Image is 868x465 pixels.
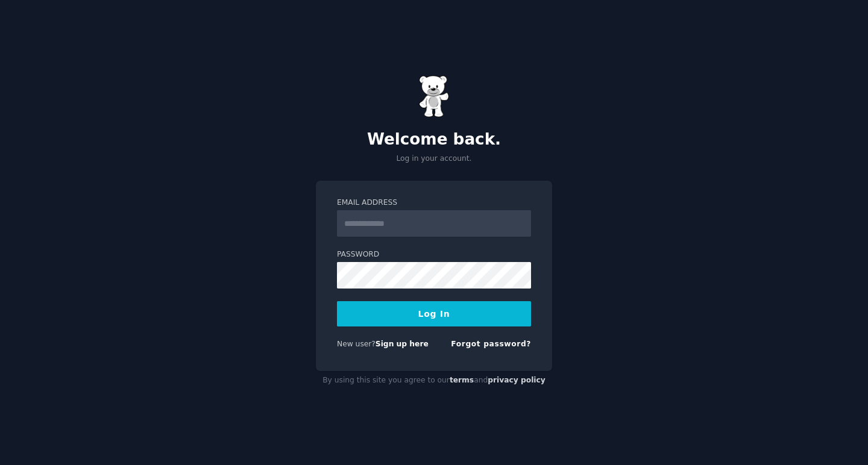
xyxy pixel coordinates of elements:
[337,340,376,348] span: New user?
[376,340,429,348] a: Sign up here
[450,376,474,384] a: terms
[337,249,531,260] label: Password
[316,371,552,390] div: By using this site you agree to our and
[316,154,552,164] p: Log in your account.
[316,130,552,149] h2: Welcome back.
[337,301,531,326] button: Log In
[419,75,449,117] img: Gummy Bear
[451,340,531,348] a: Forgot password?
[337,198,531,208] label: Email Address
[488,376,546,384] a: privacy policy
